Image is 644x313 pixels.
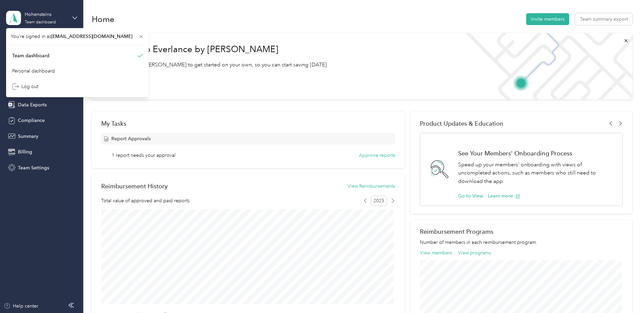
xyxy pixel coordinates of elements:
[101,44,328,55] h1: Welcome to Everlance by [PERSON_NAME]
[458,192,483,200] button: Go to View
[458,150,615,157] h1: See Your Members' Onboarding Process
[92,16,114,23] h1: Home
[347,183,395,190] button: View Reimbursements
[371,196,387,206] span: 2025
[458,249,491,256] button: View programs
[575,13,632,25] button: Team summary export
[606,275,644,313] iframe: Everlance-gr Chat Button Frame
[112,152,175,159] span: 1 report needs your approval
[25,11,67,18] div: Hohensteins
[458,161,615,186] p: Speed up your members' onboarding with views of uncompleted actions, such as members who still ne...
[18,164,49,171] span: Team Settings
[101,61,328,69] p: Read our step-by-[PERSON_NAME] to get started on your own, so you can start saving [DATE].
[18,101,47,108] span: Data Exports
[458,33,632,100] img: Welcome to everlance
[101,197,190,204] span: Total value of approved and paid reports
[488,192,520,200] button: Learn more
[359,152,395,159] button: Approve reports
[18,133,38,140] span: Summary
[18,148,32,155] span: Billing
[25,20,56,24] div: Team dashboard
[420,239,623,246] p: Number of members in each reimbursement program.
[420,120,503,127] span: Product Updates & Education
[12,83,38,90] div: Log out
[4,302,38,310] button: Help center
[12,67,55,75] div: Personal dashboard
[18,117,45,124] span: Compliance
[51,34,132,39] span: [EMAIL_ADDRESS][DOMAIN_NAME]
[111,135,151,142] span: Report Approvals
[12,52,49,59] div: Team dashboard
[420,249,452,256] button: View members
[101,183,168,190] h2: Reimbursement History
[526,13,569,25] button: Invite members
[11,33,144,40] span: You’re signed in as
[420,228,623,235] h2: Reimbursement Programs
[101,120,395,127] div: My Tasks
